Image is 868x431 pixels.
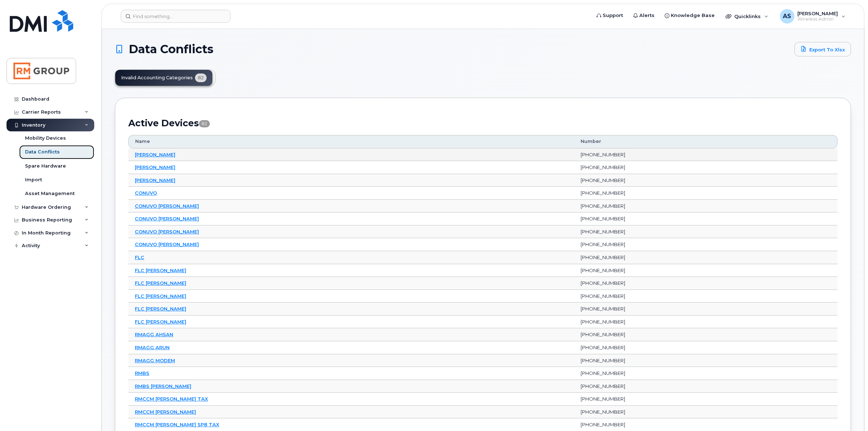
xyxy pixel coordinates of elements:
td: [PHONE_NUMBER] [574,212,838,225]
td: [PHONE_NUMBER] [574,290,838,303]
a: CONUVO [135,190,157,196]
td: [PHONE_NUMBER] [574,148,838,161]
a: RMCCM [PERSON_NAME] TAX [135,396,208,402]
a: CONUVO [PERSON_NAME] [135,241,199,247]
th: Name [128,135,574,148]
a: RMAGG AHSAN [135,331,173,337]
span: 82 [199,120,210,127]
td: [PHONE_NUMBER] [574,264,838,277]
a: CONUVO [PERSON_NAME] [135,216,199,221]
td: [PHONE_NUMBER] [574,328,838,341]
a: FLC [PERSON_NAME] [135,293,186,299]
h2: Active Devices [128,118,838,128]
span: Data Conflicts [129,44,213,55]
th: Number [574,135,838,148]
td: [PHONE_NUMBER] [574,367,838,380]
a: FLC [135,254,144,260]
a: FLC [PERSON_NAME] [135,267,186,273]
a: RMCCM [PERSON_NAME] [135,409,196,415]
td: [PHONE_NUMBER] [574,354,838,367]
a: RMCCM [PERSON_NAME] SP8 TAX [135,422,219,427]
td: [PHONE_NUMBER] [574,380,838,393]
a: [PERSON_NAME] [135,152,175,157]
a: [PERSON_NAME] [135,164,175,170]
a: [PERSON_NAME] [135,177,175,183]
a: CONUVO [PERSON_NAME] [135,203,199,209]
a: Export to Xlsx [794,42,851,56]
td: [PHONE_NUMBER] [574,341,838,354]
a: RMAGG ARUN [135,345,170,350]
td: [PHONE_NUMBER] [574,303,838,316]
td: [PHONE_NUMBER] [574,277,838,290]
td: [PHONE_NUMBER] [574,238,838,251]
td: [PHONE_NUMBER] [574,200,838,213]
a: RMBS [PERSON_NAME] [135,383,191,389]
a: RMBS [135,370,149,376]
a: CONUVO [PERSON_NAME] [135,229,199,234]
td: [PHONE_NUMBER] [574,187,838,200]
td: [PHONE_NUMBER] [574,393,838,406]
td: [PHONE_NUMBER] [574,161,838,174]
td: [PHONE_NUMBER] [574,406,838,419]
td: [PHONE_NUMBER] [574,316,838,329]
td: [PHONE_NUMBER] [574,225,838,238]
a: FLC [PERSON_NAME] [135,306,186,312]
a: FLC [PERSON_NAME] [135,280,186,286]
a: FLC [PERSON_NAME] [135,319,186,325]
td: [PHONE_NUMBER] [574,174,838,187]
td: [PHONE_NUMBER] [574,251,838,264]
a: RMAGG MODEM [135,358,175,363]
